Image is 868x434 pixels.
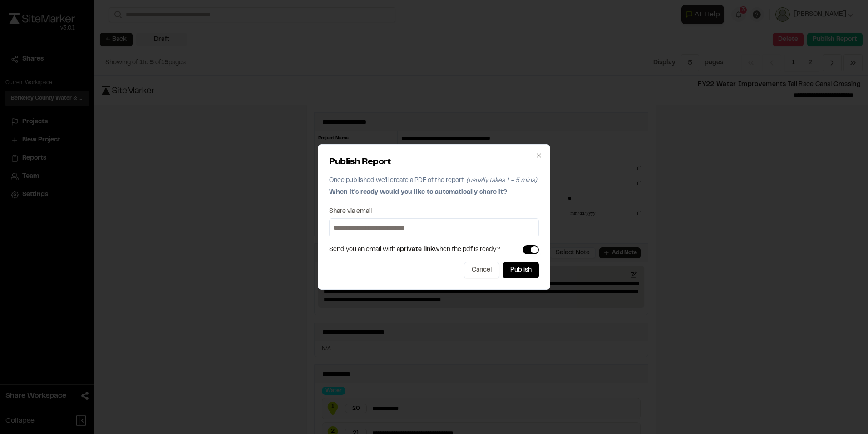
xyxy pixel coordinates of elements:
button: Publish [503,262,539,278]
button: Cancel [464,262,499,278]
span: Send you an email with a when the pdf is ready? [329,245,500,255]
span: (usually takes 1 - 5 mins) [466,178,537,183]
h2: Publish Report [329,156,539,169]
label: Share via email [329,208,372,215]
span: When it's ready would you like to automatically share it? [329,190,507,195]
p: Once published we'll create a PDF of the report. [329,176,539,186]
span: private link [400,247,434,252]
